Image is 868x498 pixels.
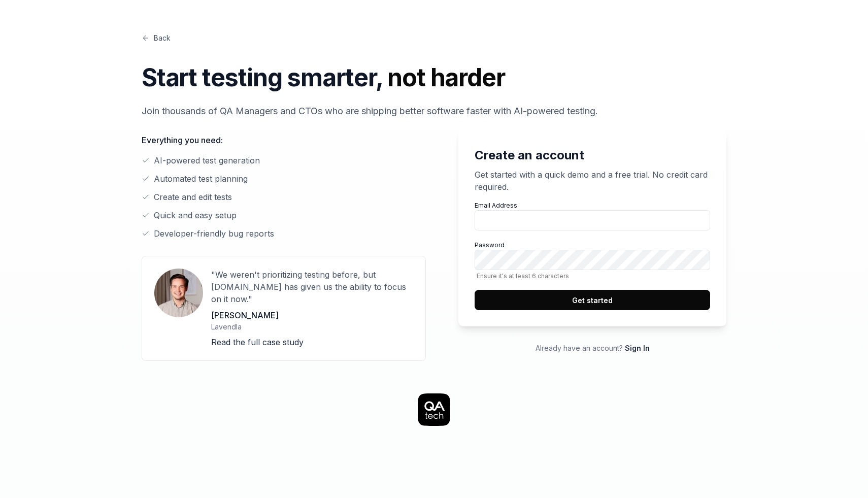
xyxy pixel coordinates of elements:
label: Password [475,241,710,280]
span: Ensure it's at least 6 characters [475,272,710,280]
a: Back [142,32,171,43]
p: [PERSON_NAME] [211,309,413,321]
input: Email Address [475,210,710,230]
li: Create and edit tests [142,191,426,203]
li: Quick and easy setup [142,209,426,221]
a: Read the full case study [211,337,304,347]
li: AI-powered test generation [142,154,426,167]
p: Get started with a quick demo and a free trial. No credit card required. [475,169,710,193]
h2: Create an account [475,146,710,164]
input: PasswordEnsure it's at least 6 characters [475,250,710,270]
li: Developer-friendly bug reports [142,227,426,240]
span: not harder [387,62,505,92]
p: "We weren't prioritizing testing before, but [DOMAIN_NAME] has given us the ability to focus on i... [211,269,413,305]
img: User avatar [154,269,203,317]
h1: Start testing smarter, [142,59,726,96]
li: Automated test planning [142,173,426,185]
p: Already have an account? [458,343,726,353]
p: Join thousands of QA Managers and CTOs who are shipping better software faster with AI-powered te... [142,104,726,118]
p: Lavendla [211,321,413,332]
a: Sign In [625,344,650,352]
button: Get started [475,290,710,310]
p: Everything you need: [142,134,426,146]
label: Email Address [475,201,710,230]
